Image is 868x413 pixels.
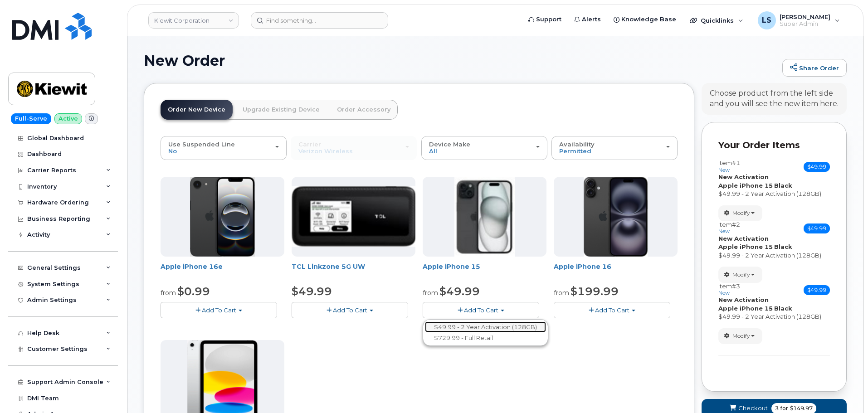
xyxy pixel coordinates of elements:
[718,139,830,152] p: Your Order Items
[732,209,750,217] span: Modify
[718,189,830,198] div: $49.99 - 2 Year Activation (128GB)
[718,205,762,221] button: Modify
[190,177,255,257] img: iphone16e.png
[144,53,778,68] h1: New Order
[718,182,773,189] strong: Apple iPhone 15
[554,262,678,280] div: Apple iPhone 16
[718,328,762,344] button: Modify
[774,243,792,250] strong: Black
[559,141,595,148] span: Availability
[718,305,773,312] strong: Apple iPhone 15
[425,332,546,344] a: $729.99 - Full Retail
[790,404,813,413] span: $149.97
[718,228,730,234] small: new
[551,136,678,160] button: Availability Permitted
[559,147,591,155] span: Permitted
[732,159,740,166] span: #1
[168,147,177,155] span: No
[161,262,284,280] div: Apple iPhone 16e
[421,136,547,160] button: Device Make All
[732,332,750,340] span: Modify
[161,262,223,271] a: Apple iPhone 16e
[804,162,830,172] span: $49.99
[168,141,235,148] span: Use Suspended Line
[554,289,569,297] small: from
[292,285,332,298] span: $49.99
[554,302,670,318] button: Add To Cart
[718,221,740,234] h3: Item
[235,100,327,120] a: Upgrade Existing Device
[429,141,470,148] span: Device Make
[718,167,730,173] small: new
[718,173,769,180] strong: New Activation
[423,289,438,297] small: from
[439,285,480,298] span: $49.99
[718,160,740,173] h3: Item
[292,186,415,246] img: linkzone5g.png
[161,100,233,120] a: Order New Device
[718,312,830,321] div: $49.99 - 2 Year Activation (128GB)
[292,302,408,318] button: Add To Cart
[595,306,629,314] span: Add To Cart
[161,289,176,297] small: from
[454,177,515,257] img: iphone15.jpg
[732,271,750,279] span: Modify
[779,404,790,413] span: for
[423,302,539,318] button: Add To Cart
[775,404,779,413] span: 3
[804,224,830,233] span: $49.99
[554,262,611,271] a: Apple iPhone 16
[718,290,730,296] small: new
[161,136,287,160] button: Use Suspended Line No
[732,221,740,228] span: #2
[425,321,546,333] a: $49.99 - 2 Year Activation (128GB)
[333,306,367,314] span: Add To Cart
[429,147,437,155] span: All
[292,262,415,280] div: TCL Linkzone 5G UW
[774,305,792,312] strong: Black
[782,59,847,77] a: Share Order
[804,285,830,295] span: $49.99
[423,262,480,271] a: Apple iPhone 15
[718,267,762,282] button: Modify
[177,285,210,298] span: $0.99
[710,88,839,109] div: Choose product from the left side and you will see the new item here.
[202,306,236,314] span: Add To Cart
[718,251,830,260] div: $49.99 - 2 Year Activation (128GB)
[718,243,773,250] strong: Apple iPhone 15
[161,302,277,318] button: Add To Cart
[738,404,768,413] span: Checkout
[292,262,365,271] a: TCL Linkzone 5G UW
[423,262,546,280] div: Apple iPhone 15
[464,306,498,314] span: Add To Cart
[774,182,792,189] strong: Black
[732,282,740,290] span: #3
[330,100,398,120] a: Order Accessory
[718,283,740,296] h3: Item
[718,296,769,303] strong: New Activation
[584,177,648,257] img: iphone_16_plus.png
[571,285,619,298] span: $199.99
[718,235,769,242] strong: New Activation
[829,374,861,406] iframe: Messenger Launcher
